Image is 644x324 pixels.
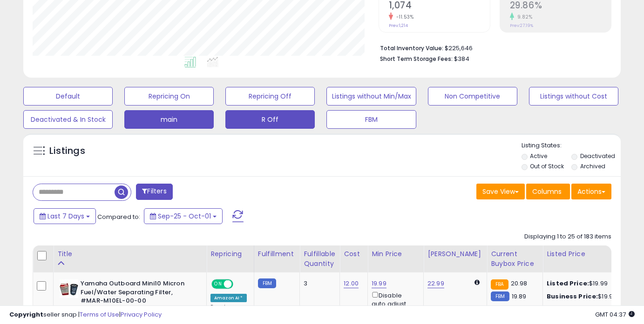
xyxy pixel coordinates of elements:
small: FBM [491,291,509,301]
button: Columns [526,184,570,199]
small: FBA [491,279,508,290]
span: $384 [454,54,469,63]
a: Terms of Use [80,310,119,319]
span: ON [212,280,224,288]
label: Archived [580,162,605,170]
small: FBM [258,278,276,288]
div: Current Buybox Price [491,249,539,269]
div: Min Price [372,249,420,259]
label: Active [530,152,547,160]
button: main [124,110,214,129]
p: Listing States: [522,141,621,150]
a: 12.00 [344,279,359,288]
span: 20.98 [511,279,528,288]
b: Business Price: [547,292,598,301]
button: Last 7 Days [34,208,96,224]
li: $225,646 [380,42,604,53]
div: Fulfillable Quantity [304,249,336,269]
span: 19.89 [512,292,527,301]
button: Default [23,87,113,106]
button: Listings without Min/Max [326,87,416,106]
span: OFF [232,280,247,288]
h5: Listings [49,145,85,158]
div: $19.99 [547,292,624,301]
a: Privacy Policy [121,310,162,319]
button: Deactivated & In Stock [23,110,113,129]
b: Short Term Storage Fees: [380,55,453,63]
div: Fulfillment [258,249,296,259]
small: Prev: 1,214 [389,23,408,28]
button: Non Competitive [428,87,517,106]
a: 19.99 [372,279,386,288]
div: 3 [304,279,332,288]
button: Save View [476,184,525,199]
button: Repricing On [124,87,214,106]
small: 9.82% [514,13,533,20]
button: Sep-25 - Oct-01 [144,208,223,224]
div: Listed Price [547,249,627,259]
div: Amazon AI * [210,294,247,302]
small: -11.53% [393,13,414,20]
div: Disable auto adjust min [372,290,416,317]
b: Yamaha Outboard Mini10 Micron Fuel/Water Separating Filter, #MAR-M10EL-00-00 [81,279,194,308]
img: 41hitF6jwdL._SL40_.jpg [60,279,78,298]
b: Total Inventory Value: [380,44,443,52]
label: Deactivated [580,152,615,160]
div: Cost [344,249,364,259]
b: Listed Price: [547,279,589,288]
div: [PERSON_NAME] [427,249,483,259]
button: Repricing Off [225,87,315,106]
div: seller snap | | [9,311,162,319]
span: Sep-25 - Oct-01 [158,212,211,221]
button: R Off [225,110,315,129]
span: Compared to: [97,212,140,221]
button: Filters [136,184,172,200]
div: $19.99 [547,279,624,288]
span: 2025-10-9 04:37 GMT [595,310,635,319]
button: FBM [326,110,416,129]
button: Actions [571,184,611,199]
small: Prev: 27.19% [510,23,533,28]
strong: Copyright [9,310,43,319]
a: 22.99 [427,279,444,288]
div: Title [57,249,203,259]
label: Out of Stock [530,162,564,170]
span: Last 7 Days [47,212,84,221]
span: Columns [532,187,562,196]
button: Listings without Cost [529,87,618,106]
div: Repricing [210,249,250,259]
div: Displaying 1 to 25 of 183 items [524,232,611,241]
